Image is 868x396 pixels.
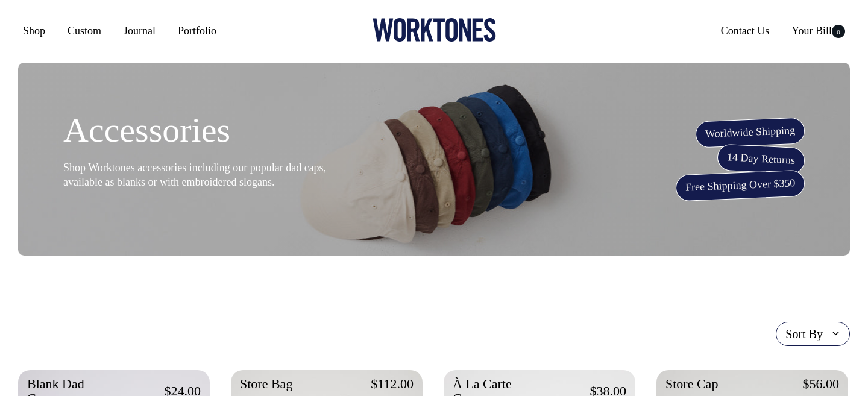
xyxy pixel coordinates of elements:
[832,25,845,38] span: 0
[716,20,775,42] a: Contact Us
[63,111,365,149] h1: Accessories
[785,327,823,341] span: Sort By
[63,20,106,42] a: Custom
[119,20,160,42] a: Journal
[18,20,50,42] a: Shop
[173,20,221,42] a: Portfolio
[675,169,805,201] span: Free Shipping Over $350
[717,143,805,174] span: 14 Day Returns
[63,162,326,188] span: Shop Worktones accessories including our popular dad caps, available as blanks or with embroidere...
[787,20,850,42] a: Your Bill0
[695,117,805,148] span: Worldwide Shipping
